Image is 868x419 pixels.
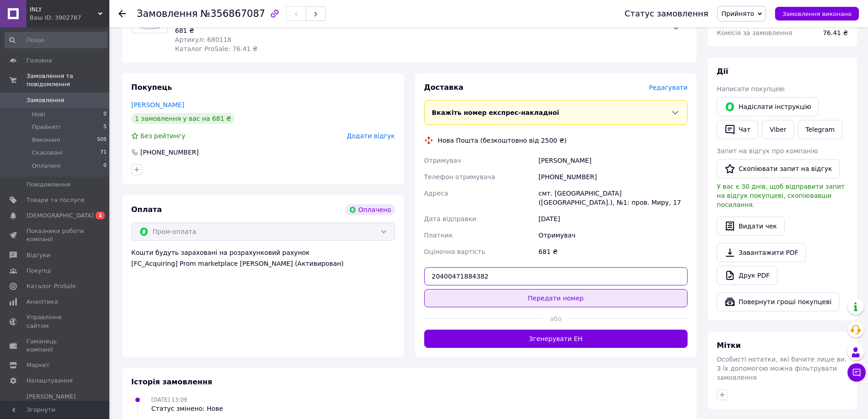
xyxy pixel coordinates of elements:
[30,14,109,22] div: Ваш ID: 3902787
[762,120,794,139] a: Viber
[151,404,223,413] div: Статус змінено: Нове
[424,330,688,348] button: Згенерувати ЕН
[717,147,818,155] span: Запит на відгук про компанію
[118,9,126,18] div: Повернутися назад
[782,10,852,17] span: Замовлення виконано
[432,109,560,116] span: Вкажіть номер експрес-накладної
[347,132,395,140] span: Додати відгук
[137,8,198,19] span: Замовлення
[131,113,235,124] div: 1 замовлення у вас на 681 ₴
[717,85,785,93] span: Написати покупцеві
[26,196,84,204] span: Товари та послуги
[175,36,231,43] span: Артикул: 680118
[649,84,688,91] span: Редагувати
[26,267,51,275] span: Покупці
[26,337,84,354] span: Гаманець компанії
[131,101,184,109] a: [PERSON_NAME]
[26,282,76,290] span: Каталог ProSale
[717,97,819,116] button: Надіслати інструкцію
[847,363,866,382] button: Чат з покупцем
[717,217,785,236] button: Видати чек
[543,314,569,323] span: або
[139,148,200,157] div: [PHONE_NUMBER]
[26,212,94,220] span: [DEMOGRAPHIC_DATA]
[717,183,845,208] span: У вас є 30 днів, щоб відправити запит на відгук покупцеві, скопіювавши посилання.
[424,83,464,92] span: Доставка
[345,204,395,215] div: Оплачено
[32,162,61,170] span: Оплачені
[26,377,73,385] span: Налаштування
[131,378,212,386] span: Історія замовлення
[32,110,45,119] span: Нові
[103,123,107,131] span: 5
[26,361,50,369] span: Маркет
[100,149,107,157] span: 71
[717,356,847,381] span: Особисті нотатки, які бачите лише ви. З їх допомогою можна фільтрувати замовлення
[131,259,395,268] div: [FC_Acquiring] Prom marketplace [PERSON_NAME] (Активирован)
[26,298,58,306] span: Аналітика
[131,83,172,92] span: Покупець
[537,152,689,169] div: [PERSON_NAME]
[103,162,107,170] span: 0
[96,212,105,219] span: 1
[26,57,52,65] span: Головна
[798,120,842,139] a: Telegram
[200,8,265,19] span: №356867087
[717,341,741,350] span: Мітки
[537,243,689,260] div: 681 ₴
[717,266,777,285] a: Друк PDF
[26,393,84,418] span: [PERSON_NAME] та рахунки
[30,5,98,14] span: INLY
[131,205,162,214] span: Оплата
[537,185,689,211] div: смт. [GEOGRAPHIC_DATA] ([GEOGRAPHIC_DATA].), №1: пров. Миру, 17
[717,243,806,262] a: Завантажити PDF
[424,215,477,222] span: Дата відправки
[717,292,839,311] button: Повернути гроші покупцеві
[32,136,60,144] span: Виконані
[721,10,754,17] span: Прийнято
[140,132,185,140] span: Без рейтингу
[175,45,257,52] span: Каталог ProSale: 76.41 ₴
[717,120,758,139] button: Чат
[103,110,107,119] span: 0
[175,26,341,35] div: 681 ₴
[26,181,71,189] span: Повідомлення
[424,157,461,164] span: Отримувач
[717,29,792,36] span: Комісія за замовлення
[26,313,84,330] span: Управління сайтом
[32,123,60,131] span: Прийняті
[26,96,64,104] span: Замовлення
[424,289,688,307] button: Передати номер
[26,227,84,243] span: Показники роботи компанії
[424,267,688,285] input: Номер експрес-накладної
[625,9,709,18] div: Статус замовлення
[26,251,50,259] span: Відгуки
[537,211,689,227] div: [DATE]
[775,7,859,21] button: Замовлення виконано
[436,136,569,145] div: Нова Пошта (безкоштовно від 2500 ₴)
[424,173,495,181] span: Телефон отримувача
[537,169,689,185] div: [PHONE_NUMBER]
[717,159,840,178] button: Скопіювати запит на відгук
[424,248,485,255] span: Оціночна вартість
[717,67,728,76] span: Дії
[823,29,848,36] span: 76.41 ₴
[151,397,187,403] span: [DATE] 13:09
[131,248,395,268] div: Кошти будуть зараховані на розрахунковий рахунок
[97,136,107,144] span: 505
[26,72,109,88] span: Замовлення та повідомлення
[537,227,689,243] div: Отримувач
[32,149,63,157] span: Скасовані
[424,190,448,197] span: Адреса
[5,32,108,48] input: Пошук
[424,232,453,239] span: Платник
